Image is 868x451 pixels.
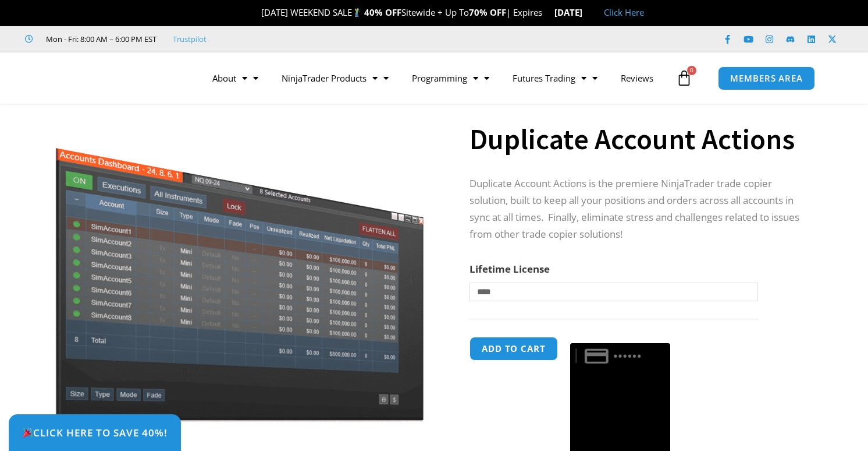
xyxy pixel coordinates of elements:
a: NinjaTrader Products [270,65,400,91]
button: Add to cart [469,337,558,361]
a: About [201,65,270,91]
text: •••••• [614,350,643,362]
a: Reviews [609,65,665,91]
h1: Duplicate Account Actions [469,119,809,160]
img: 🎉 [23,428,33,438]
img: 🏌️‍♂️ [353,8,361,17]
a: Trustpilot [173,32,207,46]
img: 🎉 [252,8,261,17]
img: ⌛ [543,8,552,17]
span: 0 [687,66,696,75]
p: Duplicate Account Actions is the premiere NinjaTrader trade copier solution, built to keep all yo... [469,175,809,243]
a: Programming [400,65,501,91]
nav: Menu [201,65,673,91]
label: Lifetime License [469,262,550,276]
img: Screenshot 2024-08-26 15414455555 [52,124,426,422]
a: MEMBERS AREA [718,66,815,90]
a: Click Here [604,6,644,18]
span: [DATE] WEEKEND SALE Sitewide + Up To | Expires [249,6,554,18]
span: MEMBERS AREA [730,74,803,83]
span: Mon - Fri: 8:00 AM – 6:00 PM EST [43,32,156,46]
strong: [DATE] [554,6,592,18]
strong: 40% OFF [364,6,401,18]
img: LogoAI | Affordable Indicators – NinjaTrader [41,57,166,99]
a: 0 [659,61,710,95]
a: Futures Trading [501,65,609,91]
strong: 70% OFF [469,6,506,18]
a: 🎉Click Here to save 40%! [9,414,181,451]
img: 🏭 [583,8,592,17]
a: Clear options [469,307,488,315]
span: Click Here to save 40%! [22,428,168,438]
iframe: Secure payment input frame [568,335,673,336]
